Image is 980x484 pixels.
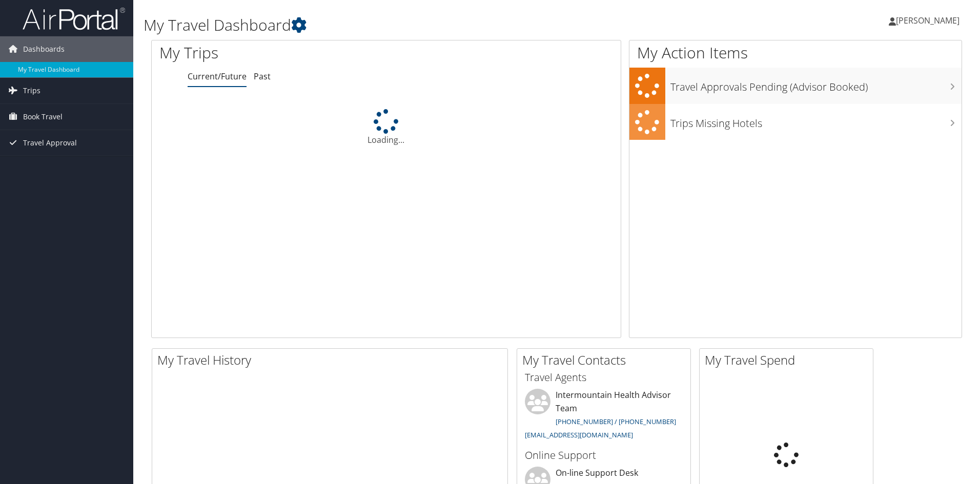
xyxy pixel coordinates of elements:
[144,14,695,36] h1: My Travel Dashboard
[670,75,962,94] h3: Travel Approvals Pending (Advisor Booked)
[629,104,962,140] a: Trips Missing Hotels
[188,71,247,82] a: Current/Future
[254,71,271,82] a: Past
[629,68,962,104] a: Travel Approvals Pending (Advisor Booked)
[23,130,77,156] span: Travel Approval
[23,36,65,62] span: Dashboards
[525,448,683,462] h3: Online Support
[525,370,683,385] h3: Travel Agents
[520,389,688,444] li: Intermountain Health Advisor Team
[705,351,873,369] h2: My Travel Spend
[23,104,63,130] span: Book Travel
[896,15,959,26] span: [PERSON_NAME]
[670,111,962,131] h3: Trips Missing Hotels
[157,351,507,369] h2: My Travel History
[159,42,418,64] h1: My Trips
[629,42,962,64] h1: My Action Items
[556,417,676,426] a: [PHONE_NUMBER] / [PHONE_NUMBER]
[23,7,125,31] img: airportal-logo.png
[522,351,690,369] h2: My Travel Contacts
[525,430,633,439] a: [EMAIL_ADDRESS][DOMAIN_NAME]
[152,109,621,146] div: Loading...
[23,78,40,103] span: Trips
[889,5,970,36] a: [PERSON_NAME]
